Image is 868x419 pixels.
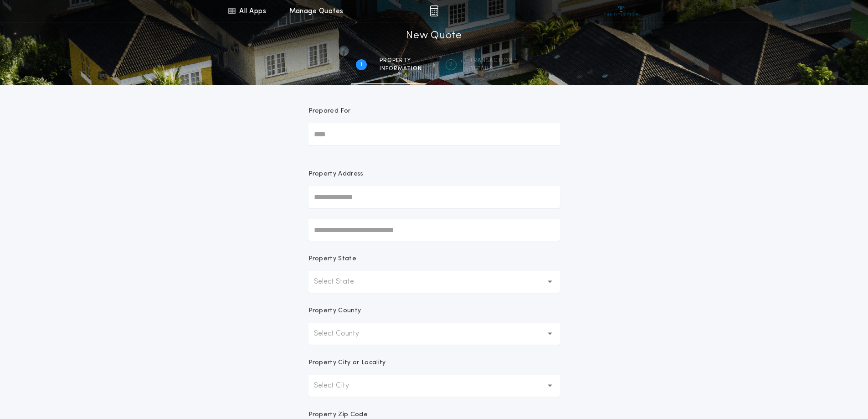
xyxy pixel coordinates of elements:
img: img [430,5,438,16]
p: Property City or Locality [308,358,386,367]
input: Prepared For [308,123,560,145]
img: vs-icon [604,6,638,16]
span: details [469,65,513,72]
p: Property State [308,254,356,264]
span: Transaction [469,57,513,64]
h1: New Quote [406,29,462,43]
h2: 2 [449,61,452,68]
p: Property Address [308,170,560,179]
h2: 1 [360,61,362,68]
button: Select City [308,375,560,397]
p: Select County [314,328,374,339]
p: Property County [308,306,361,316]
p: Select City [314,380,364,391]
p: Prepared For [308,107,351,116]
button: Select State [308,271,560,293]
span: Property [380,57,422,64]
p: Select State [314,276,369,287]
span: information [380,65,422,72]
button: Select County [308,323,560,345]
